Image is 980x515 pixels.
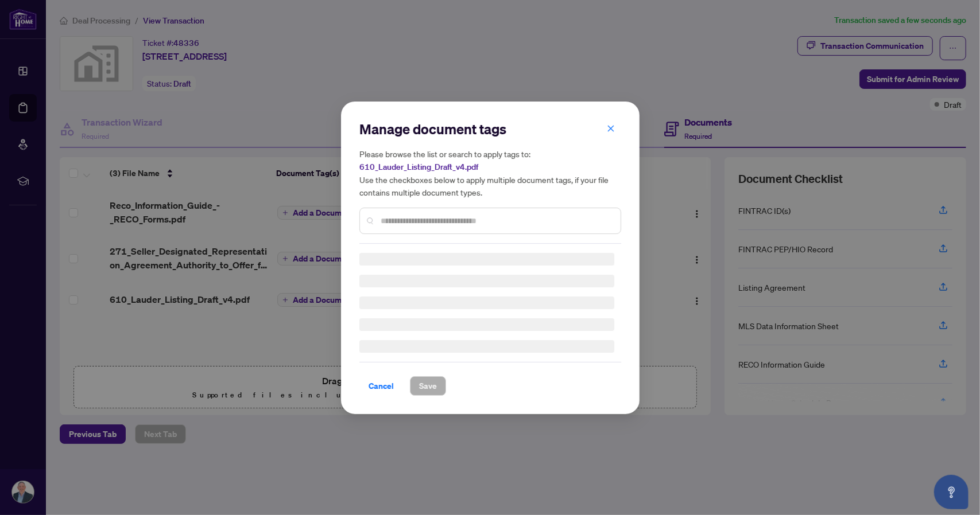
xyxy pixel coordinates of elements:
[359,147,621,198] h5: Please browse the list or search to apply tags to: Use the checkboxes below to apply multiple doc...
[359,162,478,172] span: 610_Lauder_Listing_Draft_v4.pdf
[359,376,403,396] button: Cancel
[934,475,969,509] button: Open asap
[607,124,615,132] span: close
[359,120,621,138] h2: Manage document tags
[410,376,446,396] button: Save
[369,377,394,395] span: Cancel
